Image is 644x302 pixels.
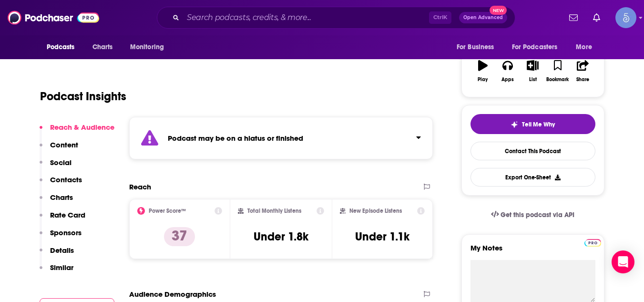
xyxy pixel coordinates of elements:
[490,6,507,15] span: New
[254,229,308,244] h3: Under 1.8k
[483,203,583,227] a: Get this podcast via API
[50,246,74,255] p: Details
[463,15,503,20] span: Open Advanced
[470,168,595,187] button: Export One-Sheet
[615,7,636,28] button: Show profile menu
[545,54,570,88] button: Bookmark
[40,228,82,246] button: Sponsors
[50,210,85,219] p: Rate Card
[470,243,595,260] label: My Notes
[349,208,402,214] h2: New Episode Listens
[50,123,114,132] p: Reach & Audience
[50,228,82,237] p: Sponsors
[164,227,195,246] p: 37
[506,38,572,56] button: open menu
[183,10,429,25] input: Search podcasts, credits, & more...
[429,11,451,24] span: Ctrl K
[123,38,176,56] button: open menu
[576,77,589,83] div: Share
[529,77,537,83] div: List
[512,41,558,54] span: For Podcasters
[168,134,303,143] strong: Podcast may be on a hiatus or finished
[470,142,595,160] a: Contact This Podcast
[50,175,82,184] p: Contacts
[511,121,518,128] img: tell me why sparkle
[50,193,73,202] p: Charts
[86,38,119,56] a: Charts
[615,7,636,28] span: Logged in as Spiral5-G1
[50,158,72,167] p: Social
[470,54,495,88] button: Play
[149,208,186,214] h2: Power Score™
[569,38,604,56] button: open menu
[50,140,78,149] p: Content
[92,41,113,54] span: Charts
[129,117,433,159] section: Click to expand status details
[495,54,520,88] button: Apps
[8,9,99,27] img: Podchaser - Follow, Share and Rate Podcasts
[522,121,555,128] span: Tell Me Why
[47,41,75,54] span: Podcasts
[546,77,569,83] div: Bookmark
[501,77,514,83] div: Apps
[40,38,87,56] button: open menu
[565,10,582,26] a: Show notifications dropdown
[40,158,72,176] button: Social
[40,210,85,228] button: Rate Card
[612,250,634,273] div: Open Intercom Messenger
[130,41,164,54] span: Monitoring
[584,239,601,247] img: Podchaser Pro
[615,7,636,28] img: User Profile
[40,89,126,104] h1: Podcast Insights
[459,12,507,23] button: Open AdvancedNew
[40,140,78,158] button: Content
[40,263,73,281] button: Similar
[470,114,595,134] button: tell me why sparkleTell Me Why
[450,38,506,56] button: open menu
[247,208,301,214] h2: Total Monthly Listens
[478,77,488,83] div: Play
[50,263,73,272] p: Similar
[355,229,409,244] h3: Under 1.1k
[576,41,592,54] span: More
[584,238,601,247] a: Pro website
[589,10,604,26] a: Show notifications dropdown
[570,54,595,88] button: Share
[129,182,151,191] h2: Reach
[157,7,515,29] div: Search podcasts, credits, & more...
[40,123,114,140] button: Reach & Audience
[457,41,494,54] span: For Business
[40,193,73,210] button: Charts
[520,54,545,88] button: List
[129,290,216,299] h2: Audience Demographics
[40,246,74,263] button: Details
[501,211,574,219] span: Get this podcast via API
[40,175,82,193] button: Contacts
